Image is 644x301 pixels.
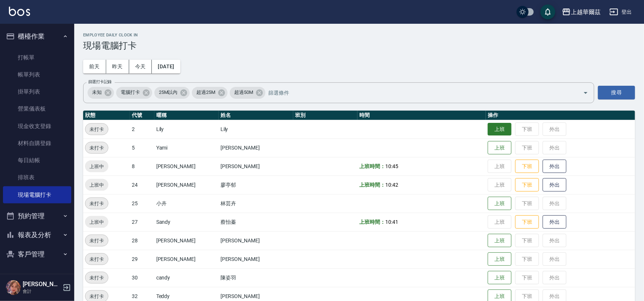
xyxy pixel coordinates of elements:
[3,225,71,245] button: 報表及分析
[486,111,635,120] th: 操作
[219,231,293,250] td: [PERSON_NAME]
[85,274,108,282] span: 未打卡
[219,157,293,176] td: [PERSON_NAME]
[85,200,108,207] span: 未打卡
[192,87,228,99] div: 超過25M
[130,176,154,194] td: 24
[219,138,293,157] td: [PERSON_NAME]
[543,178,566,192] button: 外出
[154,176,219,194] td: [PERSON_NAME]
[85,292,108,300] span: 未打卡
[3,169,71,186] a: 排班表
[83,33,635,37] h2: Employee Daily Clock In
[559,4,604,20] button: 上越華爾茲
[23,281,61,288] h5: [PERSON_NAME]
[3,27,71,46] button: 櫃檯作業
[293,111,357,120] th: 班別
[580,87,592,99] button: Open
[85,163,108,170] span: 上班中
[130,250,154,268] td: 29
[219,176,293,194] td: 廖亭郁
[130,120,154,138] td: 2
[154,111,219,120] th: 暱稱
[3,118,71,135] a: 現金收支登錄
[230,87,265,99] div: 超過50M
[130,231,154,250] td: 28
[88,87,114,99] div: 未知
[219,194,293,213] td: 林芸卉
[88,79,112,85] label: 篩選打卡記錄
[6,280,21,295] img: Person
[515,178,539,192] button: 下班
[154,87,190,99] div: 25M以內
[106,60,129,73] button: 昨天
[359,163,385,169] b: 上班時間：
[85,237,108,245] span: 未打卡
[3,66,71,83] a: 帳單列表
[9,7,30,16] img: Logo
[83,60,106,73] button: 前天
[543,160,566,173] button: 外出
[598,86,635,99] button: 搜尋
[267,86,570,99] input: 篩選條件
[130,213,154,231] td: 27
[130,138,154,157] td: 5
[3,100,71,117] a: 營業儀表板
[3,152,71,169] a: 每日結帳
[85,144,108,152] span: 未打卡
[130,194,154,213] td: 25
[219,111,293,120] th: 姓名
[154,120,219,138] td: Lily
[219,250,293,268] td: [PERSON_NAME]
[116,89,144,96] span: 電腦打卡
[152,60,180,73] button: [DATE]
[515,160,539,173] button: 下班
[488,123,511,136] button: 上班
[230,89,258,96] span: 超過50M
[488,141,511,155] button: 上班
[357,111,486,120] th: 時間
[488,234,511,248] button: 上班
[515,215,539,229] button: 下班
[130,268,154,287] td: 30
[385,163,398,169] span: 10:45
[85,218,108,226] span: 上班中
[385,219,398,225] span: 10:41
[154,250,219,268] td: [PERSON_NAME]
[3,245,71,264] button: 客戶管理
[488,197,511,210] button: 上班
[3,49,71,66] a: 打帳單
[85,125,108,133] span: 未打卡
[154,138,219,157] td: Yami
[154,213,219,231] td: Sandy
[85,181,108,189] span: 上班中
[85,255,108,263] span: 未打卡
[130,111,154,120] th: 代號
[488,252,511,266] button: 上班
[83,40,635,51] h3: 現場電腦打卡
[154,268,219,287] td: candy
[488,271,511,285] button: 上班
[571,7,601,17] div: 上越華爾茲
[23,288,61,295] p: 會計
[116,87,152,99] div: 電腦打卡
[219,268,293,287] td: 陳姿羽
[219,213,293,231] td: 蔡怡蓁
[3,135,71,152] a: 材料自購登錄
[192,89,220,96] span: 超過25M
[219,120,293,138] td: Lily
[154,157,219,176] td: [PERSON_NAME]
[359,182,385,188] b: 上班時間：
[129,60,152,73] button: 今天
[154,194,219,213] td: 小卉
[543,215,566,229] button: 外出
[385,182,398,188] span: 10:42
[154,89,182,96] span: 25M以內
[3,186,71,203] a: 現場電腦打卡
[607,5,635,19] button: 登出
[359,219,385,225] b: 上班時間：
[3,206,71,226] button: 預約管理
[540,4,555,19] button: save
[3,83,71,100] a: 掛單列表
[88,89,106,96] span: 未知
